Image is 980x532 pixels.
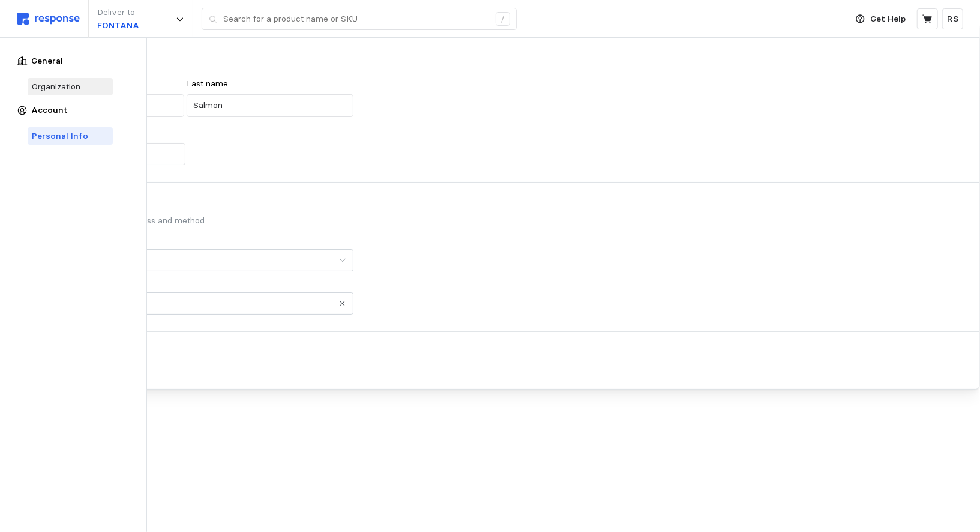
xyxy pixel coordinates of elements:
input: Doe [193,95,346,116]
p: Checkout [17,199,353,213]
p: Get Help [871,13,906,26]
p: General [32,55,64,68]
button: Clear value [337,298,348,309]
p: Deliver to [97,6,139,19]
img: svg%3e [17,13,80,25]
p: Manage your default billing address and method. [17,214,353,228]
p: RS [947,13,958,26]
p: FONTANA [97,19,139,32]
button: RS [942,8,963,29]
p: Manage your Response profile. [17,56,353,69]
button: Get Help [849,8,913,31]
div: / [496,12,510,26]
div: Last name [187,77,353,95]
input: Search for a billing method... [17,249,353,271]
div: Personal Info [32,130,89,142]
div: Organization [32,80,81,93]
p: Account [32,104,68,117]
input: Search for a location... [17,292,353,315]
input: Search for a product name or SKU [223,8,489,30]
p: General [17,41,353,54]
